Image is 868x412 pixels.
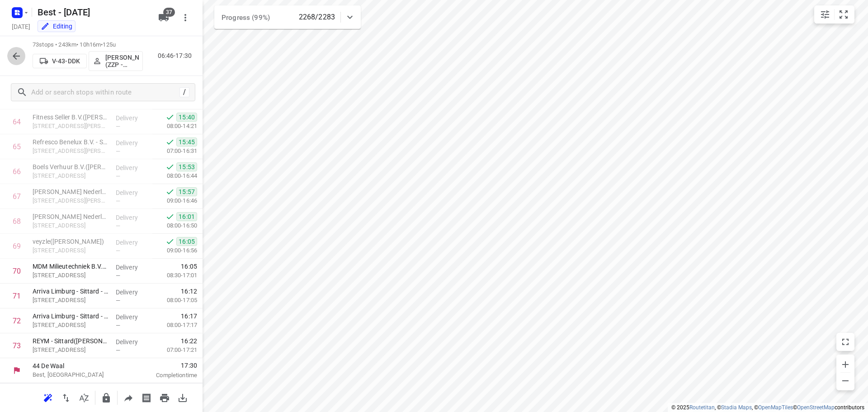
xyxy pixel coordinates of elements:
[152,296,197,305] p: 08:00-17:05
[137,393,156,402] span: Print shipping labels
[116,114,149,123] p: Delivery
[33,187,108,196] p: Van Kaathoven Nederland B.V. - Sittard Doctor Nolenslaan(Marisca van der Donk)
[13,341,21,350] div: 73
[176,212,197,221] span: 16:01
[671,404,864,411] li: © 2025 , © , © © contributors
[33,113,108,122] p: Fitness Seller B.V.(Marvin Jeurissen)
[33,147,108,156] p: Doctor Nolenslaan 106, Sittard
[33,54,87,68] button: V-43-DDK
[33,370,127,379] p: Best, [GEOGRAPHIC_DATA]
[156,393,174,402] span: Print route
[179,87,189,97] div: /
[13,217,21,226] div: 68
[137,361,197,370] span: 17:30
[116,213,149,222] p: Delivery
[797,404,835,411] a: OpenStreetMap
[105,54,139,68] p: Jesse Hokkelman (ZZP - Best)
[33,162,108,171] p: Boels Verhuur B.V.(Aimé Joosten)
[97,389,115,407] button: Lock route
[116,347,120,354] span: —
[33,296,108,305] p: [STREET_ADDRESS]
[165,137,175,147] svg: Done
[13,142,21,151] div: 65
[152,346,197,355] p: 07:00-17:21
[33,361,127,370] p: 44 De Waal
[33,41,143,49] p: 73 stops • 243km • 10h16m
[116,322,120,329] span: —
[152,147,197,156] p: 07:00-16:31
[13,242,21,251] div: 69
[57,393,75,402] span: Reverse route
[116,272,120,279] span: —
[152,122,197,131] p: 08:00-14:21
[176,187,197,196] span: 15:57
[116,173,120,180] span: —
[13,317,21,325] div: 72
[52,57,80,65] p: V-43-DDK
[116,198,120,204] span: —
[119,393,137,402] span: Share route
[116,263,149,272] p: Delivery
[33,312,108,321] p: Arriva Limburg - Sittard - Bus(Toine Delahaije)
[181,262,197,271] span: 16:05
[13,118,21,126] div: 64
[33,137,108,147] p: Refresco Benelux B.V. - Sittard(Receptie/ Dieuwertje Schöne)
[152,221,197,230] p: 08:00-16:50
[835,5,853,24] button: Fit zoom
[116,123,120,130] span: —
[152,246,197,255] p: 09:00-16:56
[116,223,120,229] span: —
[176,137,197,147] span: 15:45
[176,237,197,246] span: 16:05
[155,9,173,27] button: 37
[116,238,149,247] p: Delivery
[75,393,93,402] span: Sort by time window
[689,404,715,411] a: Routetitan
[33,271,108,280] p: [STREET_ADDRESS]
[152,171,197,180] p: 08:00-16:44
[34,5,151,19] h5: Best - [DATE]
[222,14,270,22] span: Progress (99%)
[13,292,21,300] div: 71
[758,404,793,411] a: OpenMapTiles
[33,237,108,246] p: veyzle(Mireille de Bruijn)
[41,22,72,31] div: You are currently in edit mode.
[39,393,57,402] span: Reoptimize route
[721,404,752,411] a: Stadia Maps
[33,171,108,180] p: Langs de Heij 20, Sittard
[33,246,108,255] p: [STREET_ADDRESS]
[814,5,854,24] div: small contained button group
[174,393,192,402] span: Download route
[299,12,335,23] p: 2268/2283
[8,21,34,32] h5: Project date
[816,5,834,24] button: Map settings
[116,188,149,197] p: Delivery
[33,262,108,271] p: MDM Milieutechniek B.V.(Raimond De Jong)
[33,196,108,205] p: Doctor Nolenslaan 145A, Sittard
[33,122,108,131] p: Doctor Nolenslaan 113, Sittard
[181,312,197,321] span: 16:17
[101,41,103,48] span: •
[89,51,143,71] button: [PERSON_NAME] (ZZP - Best)
[176,162,197,171] span: 15:53
[116,337,149,346] p: Delivery
[165,212,175,221] svg: Done
[116,297,120,304] span: —
[158,51,195,61] p: 06:46-17:30
[116,138,149,147] p: Delivery
[152,196,197,205] p: 09:00-16:46
[176,9,194,27] button: More
[181,287,197,296] span: 16:12
[13,267,21,275] div: 70
[33,336,108,346] p: REYM - Sittard(Wil Thien)
[137,371,197,380] p: Completion time
[152,271,197,280] p: 08:30-17:01
[214,5,361,29] div: Progress (99%)2268/2283
[176,113,197,122] span: 15:40
[152,321,197,330] p: 08:00-17:17
[165,187,175,196] svg: Done
[33,346,108,355] p: [STREET_ADDRESS]
[116,163,149,172] p: Delivery
[33,212,108,221] p: Van Kaathoven Nederland B.V. - Sittard Nieuwstadterweg(Sjors Groenen)
[165,113,175,122] svg: Done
